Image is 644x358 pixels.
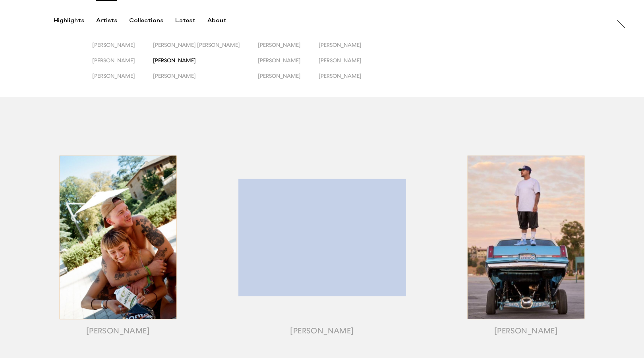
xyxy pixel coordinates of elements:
button: Highlights [54,17,96,24]
button: [PERSON_NAME] [258,42,319,57]
button: [PERSON_NAME] [92,73,153,88]
button: Collections [129,17,175,24]
button: [PERSON_NAME] [153,73,258,88]
div: Collections [129,17,163,24]
button: [PERSON_NAME] [319,73,379,88]
button: [PERSON_NAME] [319,57,379,73]
span: [PERSON_NAME] [319,73,362,79]
div: Artists [96,17,117,24]
button: [PERSON_NAME] [258,57,319,73]
span: [PERSON_NAME] [92,57,135,64]
button: Artists [96,17,129,24]
div: About [207,17,226,24]
span: [PERSON_NAME] [319,57,362,64]
span: [PERSON_NAME] [258,57,301,64]
button: [PERSON_NAME] [92,57,153,73]
span: [PERSON_NAME] [153,73,196,79]
button: [PERSON_NAME] [319,42,379,57]
button: About [207,17,238,24]
span: [PERSON_NAME] [92,42,135,48]
span: [PERSON_NAME] [153,57,196,64]
button: [PERSON_NAME] [258,73,319,88]
span: [PERSON_NAME] [PERSON_NAME] [153,42,240,48]
span: [PERSON_NAME] [258,42,301,48]
div: Latest [175,17,195,24]
span: [PERSON_NAME] [319,42,362,48]
span: [PERSON_NAME] [92,73,135,79]
button: [PERSON_NAME] [92,42,153,57]
button: Latest [175,17,207,24]
button: [PERSON_NAME] [PERSON_NAME] [153,42,258,57]
button: [PERSON_NAME] [153,57,258,73]
span: [PERSON_NAME] [258,73,301,79]
div: Highlights [54,17,84,24]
